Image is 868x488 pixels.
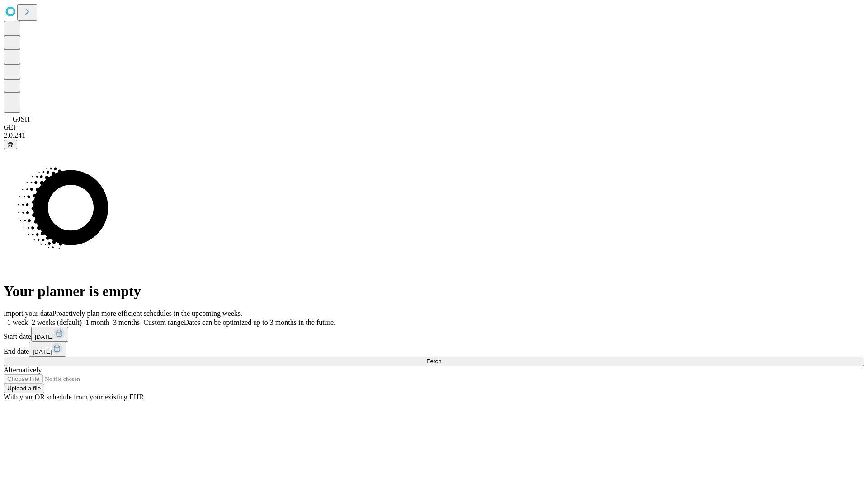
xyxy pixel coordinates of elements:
span: Alternatively [4,366,42,374]
span: Import your data [4,310,52,317]
span: Dates can be optimized up to 3 months in the future. [184,319,335,326]
h1: Your planner is empty [4,283,864,300]
div: 2.0.241 [4,131,864,140]
span: @ [7,141,14,148]
div: GEI [4,123,864,131]
button: @ [4,140,17,149]
button: [DATE] [31,327,68,342]
span: Proactively plan more efficient schedules in the upcoming weeks. [52,310,242,317]
div: End date [4,342,864,357]
button: Upload a file [4,384,44,393]
span: [DATE] [33,348,52,355]
span: Custom range [143,319,184,326]
span: 1 month [85,319,109,326]
button: Fetch [4,357,864,366]
span: 1 week [7,319,28,326]
span: 2 weeks (default) [32,319,82,326]
button: [DATE] [29,342,66,357]
span: Fetch [426,358,441,365]
div: Start date [4,327,864,342]
span: With your OR schedule from your existing EHR [4,393,144,401]
span: 3 months [113,319,140,326]
span: [DATE] [35,333,54,340]
span: GJSH [13,115,30,123]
